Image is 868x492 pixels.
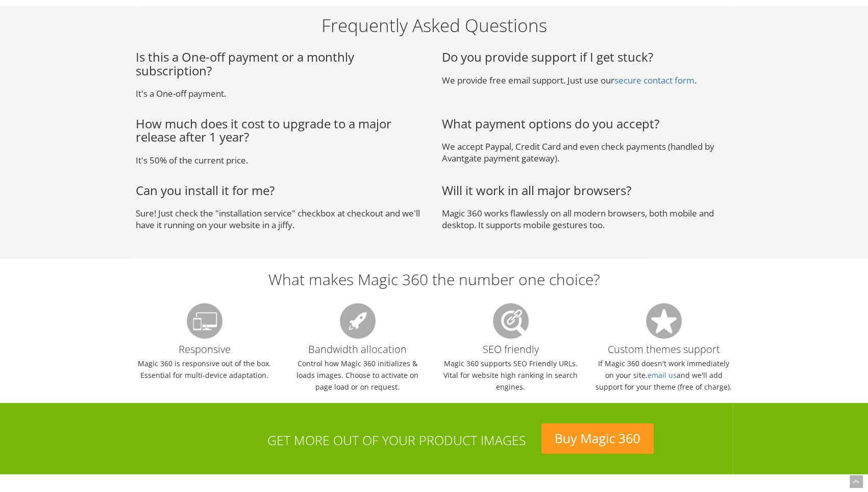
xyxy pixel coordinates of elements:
[136,50,427,77] h3: Is this a One-off payment or a monthly subscription?
[442,74,733,86] p: We provide free email support. Just use our .
[136,303,274,355] h3: Responsive
[442,117,733,130] h3: What payment options do you accept?
[595,358,733,393] p: If Magic 360 doesn't work immediately on your site, and we'll add support for your theme (free of...
[136,117,427,144] h3: How much does it cost to upgrade to a major release after 1 year?
[614,74,695,86] a: secure contact form
[595,303,733,355] h3: Custom themes support
[136,88,427,99] p: It's a One-off payment.
[136,154,427,166] p: It's 50% of the current price.
[289,358,427,393] p: Control how Magic 360 initializes & loads images. Choose to activate on page load or on request.
[136,358,274,381] p: Magic 360 is responsive out of the box. Essential for multi-device adaptation.
[136,184,427,197] h3: Can you install it for me?
[442,50,733,64] h3: Do you provide support if I get stuck?
[136,207,427,231] p: Sure! Just check the "installation service" checkbox at checkout and we'll have it running on you...
[541,423,654,454] a: Buy Magic 360
[442,303,580,355] h3: SEO friendly
[289,303,427,355] h3: Bandwidth allocation
[128,271,740,288] h2: What makes Magic 360 the number one choice?
[136,16,733,36] h2: Frequently Asked Questions
[442,184,733,197] h3: Will it work in all major browsers?
[648,370,677,380] a: email us
[143,433,526,448] h3: Get more out of your product images
[442,207,733,231] p: Magic 360 works flawlessly on all modern browsers, both mobile and desktop. It supports mobile ge...
[442,358,580,393] p: Magic 360 supports SEO Friendly URLs. Vital for website high ranking in search engines.
[442,141,733,164] p: We accept Paypal, Credit Card and even check payments (handled by Avantgate payment gateway).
